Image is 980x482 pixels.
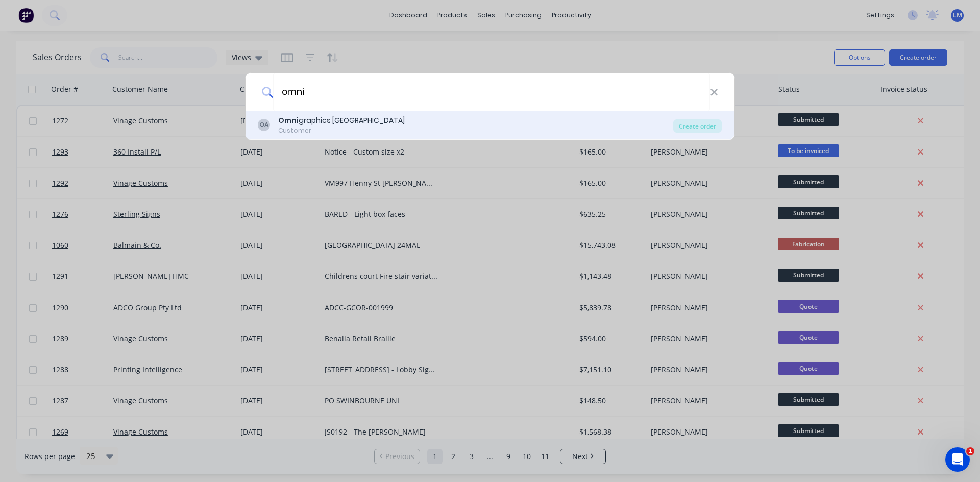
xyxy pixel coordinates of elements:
[673,119,722,133] div: Create order
[273,73,710,111] input: Enter a customer name to create a new order...
[945,447,970,472] iframe: Intercom live chat
[278,126,405,135] div: Customer
[278,115,299,125] b: Omni
[278,115,405,126] div: graphics [GEOGRAPHIC_DATA]
[258,119,270,131] div: OA
[966,447,974,455] span: 1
